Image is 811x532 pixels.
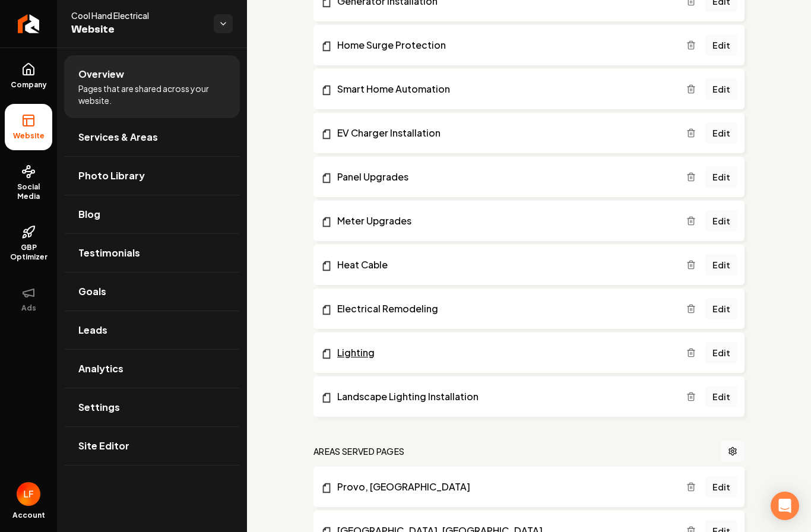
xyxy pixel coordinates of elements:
a: Electrical Remodeling [321,302,686,316]
button: Open user button [17,482,40,506]
a: Goals [64,273,240,311]
span: Cool Hand Electrical [71,9,204,21]
span: Settings [78,400,120,414]
a: GBP Optimizer [5,216,52,271]
span: Pages that are shared across your website. [78,83,226,106]
span: Social Media [5,182,52,201]
div: Open Intercom Messenger [771,492,799,520]
a: Edit [705,122,737,144]
a: Edit [705,78,737,100]
a: Photo Library [64,157,240,195]
a: Landscape Lighting Installation [321,389,686,404]
span: Photo Library [78,169,145,183]
span: Ads [17,303,41,313]
a: Meter Upgrades [321,214,686,228]
a: Smart Home Automation [321,82,686,96]
span: Leads [78,323,107,337]
a: Edit [705,34,737,56]
a: Leads [64,311,240,349]
span: Website [8,131,49,141]
a: Edit [705,342,737,363]
span: Services & Areas [78,130,158,144]
a: Blog [64,195,240,233]
a: EV Charger Installation [321,126,686,140]
a: Company [5,53,52,99]
a: Site Editor [64,427,240,465]
a: Provo, [GEOGRAPHIC_DATA] [321,480,686,494]
a: Edit [705,298,737,319]
a: Edit [705,210,737,232]
a: Edit [705,166,737,188]
a: Lighting [321,346,686,360]
span: GBP Optimizer [5,243,52,262]
a: Edit [705,386,737,407]
img: Rebolt Logo [18,14,40,33]
span: Blog [78,207,100,221]
span: Overview [78,67,124,81]
a: Edit [705,254,737,275]
a: Social Media [5,155,52,211]
a: Heat Cable [321,258,686,272]
a: Analytics [64,350,240,388]
span: Account [12,511,45,520]
span: Goals [78,284,106,299]
a: Panel Upgrades [321,170,686,184]
a: Settings [64,388,240,426]
span: Site Editor [78,439,129,453]
span: Analytics [78,362,123,376]
a: Testimonials [64,234,240,272]
a: Services & Areas [64,118,240,156]
span: Testimonials [78,246,140,260]
h2: Areas Served Pages [313,445,404,457]
span: Company [6,80,52,90]
a: Edit [705,476,737,498]
img: Luke Fullmer [17,482,40,506]
button: Ads [5,276,52,322]
span: Website [71,21,204,38]
a: Home Surge Protection [321,38,686,52]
